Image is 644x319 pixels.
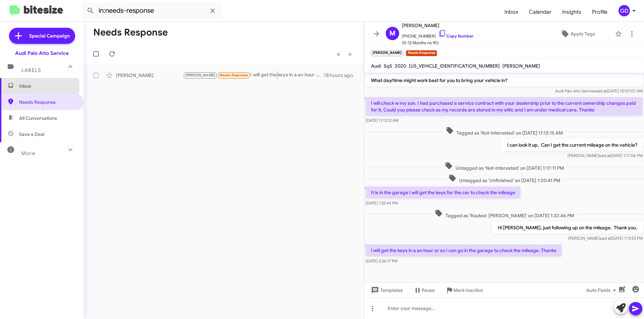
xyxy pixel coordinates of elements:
span: 10-12 Months no RO [402,39,474,46]
span: [PERSON_NAME] [502,63,540,69]
span: Special Campaign [29,32,70,39]
span: Apply Tags [571,28,595,40]
button: Apply Tags [543,28,612,40]
button: Pause [408,284,440,296]
span: [DATE] 1:32:44 PM [366,201,398,206]
span: Needs Response [220,73,248,77]
span: Inbox [19,83,76,89]
a: Calendar [524,2,557,22]
span: Labels [21,67,41,73]
span: Untagged as 'Not-Interested' on [DATE] 1:17:11 PM [442,162,567,171]
span: [US_VEHICLE_IDENTIFICATION_NUMBER] [409,63,500,69]
p: It is in the garage I will get the keys for the car to check the mileage [366,186,521,198]
span: M [389,28,395,39]
span: said at [599,153,610,158]
a: Inbox [499,2,524,22]
span: Sq5 [384,63,392,69]
input: Search [81,3,222,19]
div: Audi Palo Alto Service [15,50,69,57]
span: Tagged as 'Routed: [PERSON_NAME]' on [DATE] 1:32:46 PM [432,209,577,219]
span: Templates [370,284,403,296]
span: Needs Response [19,99,76,105]
span: Mark Inactive [453,284,483,296]
span: Pause [422,284,435,296]
span: More [21,150,35,156]
span: said at [595,88,607,93]
span: » [348,50,352,58]
p: I will check w my son. I had purchased a service contract with your dealership prior to the curre... [366,97,643,116]
span: « [337,50,340,58]
span: said at [599,236,611,241]
div: [PERSON_NAME] [116,72,183,79]
small: Needs Response [406,50,437,56]
button: Auto Fields [581,284,624,296]
p: I can look it up. Can I get the current mileage on the vehicle? [502,139,643,151]
small: [PERSON_NAME] [371,50,403,56]
div: I will get the keys in a an hour or so I can go in the garage to check the mileage. Thanks [183,71,324,79]
span: [DATE] 2:36:17 PM [366,258,397,263]
span: [PERSON_NAME] [DATE] 1:17:06 PM [568,153,643,158]
p: I will get the keys in a an hour or so I can go in the garage to check the mileage. Thanks [366,244,562,256]
span: Audi Palo Alto Service [DATE] 10:07:07 AM [555,88,643,93]
div: 18 hours ago [324,72,359,79]
nav: Page navigation example [333,47,356,61]
button: Mark Inactive [440,284,488,296]
span: [PERSON_NAME] [402,21,474,29]
div: GD [619,5,630,16]
button: Previous [333,47,344,61]
span: [DATE] 11:13:12 AM [366,118,398,123]
p: Hi [PERSON_NAME], just following up on the mileage. Thank you. [492,222,643,234]
span: Tagged as 'Not-Interested' on [DATE] 11:13:15 AM [443,127,566,136]
a: Profile [587,2,613,22]
button: GD [613,5,637,16]
a: Insights [557,2,587,22]
span: All Conversations [19,115,57,122]
span: Audi [371,63,381,69]
span: [PERSON_NAME] [DATE] 1:13:52 PM [568,236,643,241]
span: Auto Fields [586,284,619,296]
button: Templates [364,284,408,296]
span: [PERSON_NAME] [185,73,215,77]
a: Special Campaign [9,28,75,44]
span: Save a Deal [19,131,44,138]
h1: Needs Response [93,27,168,38]
span: [PHONE_NUMBER] [402,29,474,39]
span: Untagged as 'Unfinished' on [DATE] 1:20:41 PM [446,174,563,184]
span: 2020 [395,63,406,69]
button: Next [344,47,356,61]
a: Copy Number [438,33,474,38]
